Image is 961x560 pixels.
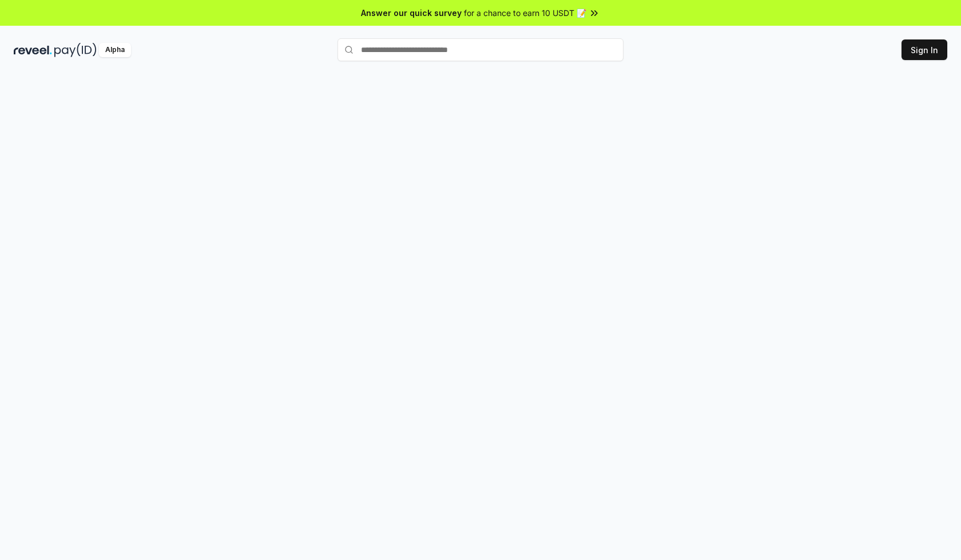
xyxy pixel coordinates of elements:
[14,43,52,57] img: reveel_dark
[902,39,947,60] button: Sign In
[464,7,586,19] span: for a chance to earn 10 USDT 📝
[54,43,97,57] img: pay_id
[361,7,462,19] span: Answer our quick survey
[99,43,131,57] div: Alpha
